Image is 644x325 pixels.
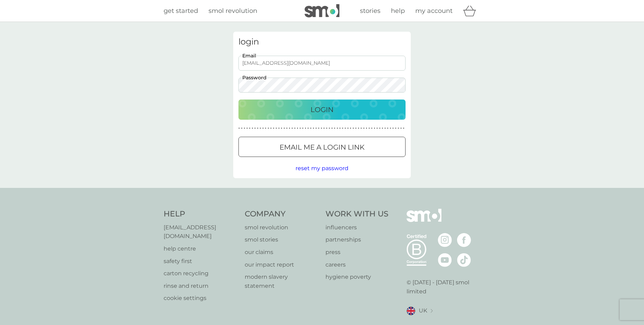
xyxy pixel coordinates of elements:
[366,127,367,130] p: ●
[325,272,388,282] a: hygiene poverty
[310,127,312,130] p: ●
[345,127,346,130] p: ●
[331,127,333,130] p: ●
[313,127,314,130] p: ●
[438,233,452,247] img: visit the smol Instagram page
[164,269,238,278] a: carton recycling
[318,127,320,130] p: ●
[241,127,243,130] p: ●
[244,127,245,130] p: ●
[457,233,471,247] img: visit the smol Facebook page
[245,235,319,244] a: smol stories
[419,306,427,315] span: UK
[238,100,406,120] button: Login
[297,127,298,130] p: ●
[257,127,258,130] p: ●
[262,127,264,130] p: ●
[407,278,481,296] p: © [DATE] - [DATE] smol limited
[289,127,290,130] p: ●
[305,4,339,17] img: smol
[276,127,277,130] p: ●
[315,127,317,130] p: ●
[296,165,348,172] span: reset my password
[398,127,399,130] p: ●
[358,127,359,130] p: ●
[209,6,257,16] a: smol revolution
[337,127,338,130] p: ●
[371,127,372,130] p: ●
[353,127,354,130] p: ●
[278,127,280,130] p: ●
[325,235,388,244] p: partnerships
[363,127,364,130] p: ●
[374,127,375,130] p: ●
[400,127,402,130] p: ●
[164,209,238,220] h4: Help
[307,127,309,130] p: ●
[369,127,370,130] p: ●
[164,294,238,303] a: cookie settings
[334,127,336,130] p: ●
[245,248,319,257] a: our claims
[415,7,453,15] span: my account
[391,7,405,15] span: help
[305,127,306,130] p: ●
[311,104,333,115] p: Login
[270,127,272,130] p: ●
[245,260,319,269] a: our impact report
[463,4,480,18] div: basket
[284,127,285,130] p: ●
[395,127,396,130] p: ●
[431,309,433,313] img: select a new location
[392,127,394,130] p: ●
[360,6,380,16] a: stories
[164,244,238,253] a: help centre
[347,127,349,130] p: ●
[209,7,257,15] span: smol revolution
[299,127,301,130] p: ●
[238,127,240,130] p: ●
[325,248,388,257] a: press
[164,7,198,15] span: get started
[294,127,296,130] p: ●
[415,6,453,16] a: my account
[245,223,319,232] a: smol revolution
[302,127,304,130] p: ●
[325,209,388,220] h4: Work With Us
[384,127,386,130] p: ●
[164,257,238,266] p: safety first
[355,127,357,130] p: ●
[254,127,256,130] p: ●
[379,127,380,130] p: ●
[164,6,198,16] a: get started
[438,253,452,267] img: visit the smol Youtube page
[273,127,274,130] p: ●
[164,282,238,291] a: rinse and return
[268,127,269,130] p: ●
[360,7,380,15] span: stories
[403,127,405,130] p: ●
[286,127,288,130] p: ●
[249,127,251,130] p: ●
[387,127,388,130] p: ●
[164,223,238,241] a: [EMAIL_ADDRESS][DOMAIN_NAME]
[252,127,253,130] p: ●
[382,127,383,130] p: ●
[361,127,362,130] p: ●
[260,127,261,130] p: ●
[342,127,343,130] p: ●
[245,272,319,290] a: modern slavery statement
[325,260,388,269] a: careers
[329,127,330,130] p: ●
